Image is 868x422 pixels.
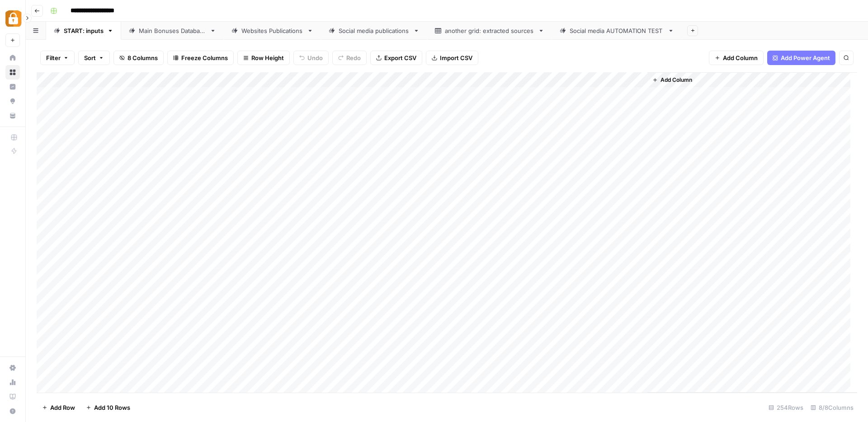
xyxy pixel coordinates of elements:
a: Opportunities [5,94,20,108]
button: Add Column [709,51,764,65]
button: Add Power Agent [767,51,835,65]
button: Import CSV [426,51,478,65]
a: Settings [5,361,20,375]
span: Add 10 Rows [94,403,130,412]
div: START: inputs [64,26,104,35]
button: Filter [40,51,75,65]
div: 254 Rows [765,400,807,415]
span: Add Row [50,403,75,412]
button: Add 10 Rows [80,400,136,415]
a: Websites Publications [224,22,321,40]
a: Social media AUTOMATION TEST [552,22,682,40]
div: Social media AUTOMATION TEST [570,26,664,35]
span: Add Column [660,76,692,84]
button: Export CSV [370,51,422,65]
div: Social media publications [339,26,410,35]
span: Add Power Agent [781,53,830,62]
button: Freeze Columns [167,51,234,65]
button: Undo [293,51,329,65]
span: Import CSV [440,53,472,62]
span: Row Height [251,53,284,62]
img: Adzz Logo [5,10,22,27]
span: 8 Columns [127,53,158,62]
a: Browse [5,65,20,80]
button: Help + Support [5,404,20,418]
a: Social media publications [321,22,427,40]
a: Learning Hub [5,389,20,404]
div: 8/8 Columns [807,400,857,415]
button: Sort [78,51,110,65]
button: Add Row [37,400,80,415]
div: another grid: extracted sources [445,26,534,35]
a: Usage [5,375,20,389]
a: Main Bonuses Database [121,22,224,40]
span: Freeze Columns [181,53,228,62]
a: Home [5,51,20,65]
span: Sort [84,53,96,62]
a: START: inputs [46,22,121,40]
a: another grid: extracted sources [427,22,552,40]
a: Insights [5,80,20,94]
span: Filter [46,53,61,62]
span: Export CSV [384,53,416,62]
div: Websites Publications [241,26,303,35]
a: Your Data [5,108,20,123]
button: Add Column [649,74,696,86]
span: Add Column [723,53,758,62]
div: Main Bonuses Database [139,26,206,35]
span: Redo [346,53,361,62]
button: 8 Columns [113,51,164,65]
button: Workspace: Adzz [5,7,20,30]
button: Redo [332,51,367,65]
span: Undo [307,53,323,62]
button: Row Height [237,51,290,65]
